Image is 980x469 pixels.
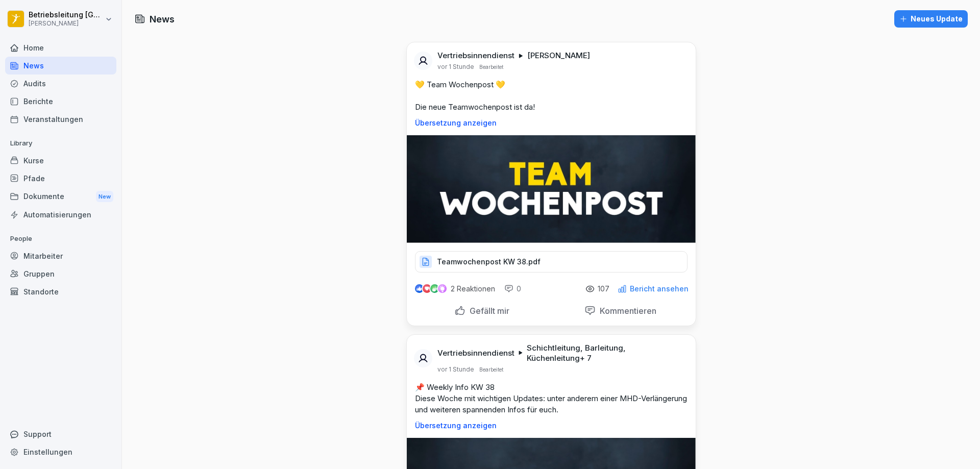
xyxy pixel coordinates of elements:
[527,51,590,61] p: [PERSON_NAME]
[437,63,474,71] p: vor 1 Stunde
[415,382,688,415] p: 📌 Weekly Info KW 38 Diese Woche mit wichtigen Updates: unter anderem einer MHD-Verlängerung und w...
[5,75,116,92] a: Audits
[5,187,116,206] div: Dokumente
[5,443,116,461] a: Einstellungen
[438,284,447,293] img: inspiring
[437,51,514,61] p: Vertriebsinnendienst
[437,257,541,267] p: Teamwochenpost KW 38.pdf
[598,285,609,293] p: 107
[527,343,683,363] p: Schichtleitung, Barleitung, Küchenleitung + 7
[479,63,503,71] p: Bearbeitet
[5,110,116,128] a: Veranstaltungen
[5,187,116,206] a: DokumenteNew
[415,119,688,127] p: Übersetzung anzeigen
[5,265,116,283] a: Gruppen
[5,152,116,169] a: Kurse
[5,283,116,301] a: Standorte
[415,79,688,113] p: 💛 Team Wochenpost 💛 Die neue Teamwochenpost ist da!
[415,260,688,270] a: Teamwochenpost KW 38.pdf
[5,425,116,443] div: Support
[479,365,503,374] p: Bearbeitet
[596,306,656,316] p: Kommentieren
[415,422,688,430] p: Übersetzung anzeigen
[29,11,103,19] p: Betriebsleitung [GEOGRAPHIC_DATA]
[423,285,431,292] img: love
[5,39,116,57] a: Home
[5,57,116,75] a: News
[5,206,116,224] a: Automatisierungen
[5,135,116,152] p: Library
[465,306,509,316] p: Gefällt mir
[415,285,423,293] img: like
[430,284,439,293] img: celebrate
[150,12,175,26] h1: News
[894,10,968,28] button: Neues Update
[437,348,514,358] p: Vertriebsinnendienst
[5,231,116,247] p: People
[437,365,474,374] p: vor 1 Stunde
[5,92,116,110] a: Berichte
[29,20,103,27] p: [PERSON_NAME]
[5,169,116,187] a: Pfade
[899,13,963,24] div: Neues Update
[96,191,113,203] div: New
[451,285,495,293] p: 2 Reaktionen
[407,135,696,243] img: khk1kv38m7cuar4h1xtzxcv9.png
[504,284,521,294] div: 0
[5,247,116,265] a: Mitarbeiter
[630,285,689,293] p: Bericht ansehen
